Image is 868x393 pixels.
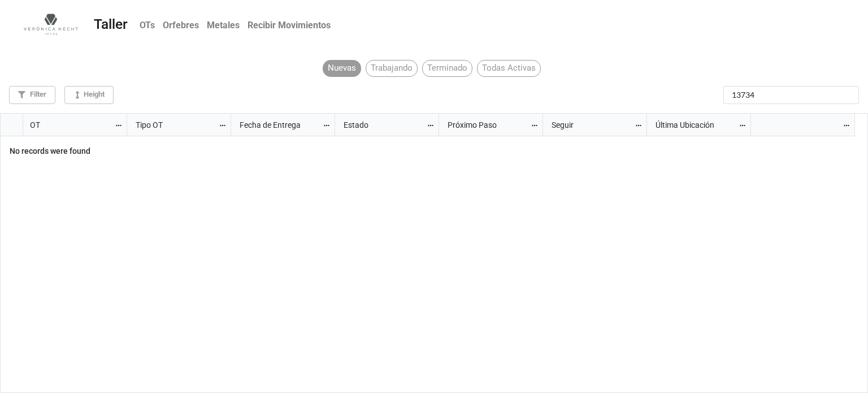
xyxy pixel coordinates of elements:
div: Última Ubicación [649,118,738,131]
b: Recibir Movimientos [248,20,331,31]
div: Tipo OT [129,118,218,131]
p: No records were found [1,136,99,166]
div: Taller [94,18,128,32]
div: grid [1,114,127,136]
a: Recibir Movimientos [244,14,335,36]
div: Nuevas [323,60,361,77]
div: Seguir [545,118,634,131]
b: Orfebres [163,20,199,31]
div: Terminado [422,60,472,77]
a: OTs [136,14,159,36]
div: Estado [337,118,426,131]
div: OT [23,118,115,131]
div: Fecha de Entrega [233,118,322,131]
img: xx5iye1uJt%2Flogoweb_desktop.jpg [17,14,85,34]
b: OTs [140,20,155,31]
div: Próximo Paso [441,118,530,131]
a: Filter [9,86,55,104]
a: Orfebres [159,14,203,36]
div: Trabajando [366,60,418,77]
b: Metales [207,20,240,31]
a: Metales [203,14,244,36]
a: Height [64,86,114,104]
input: Search... [723,86,859,104]
div: Todas Activas [477,60,541,77]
